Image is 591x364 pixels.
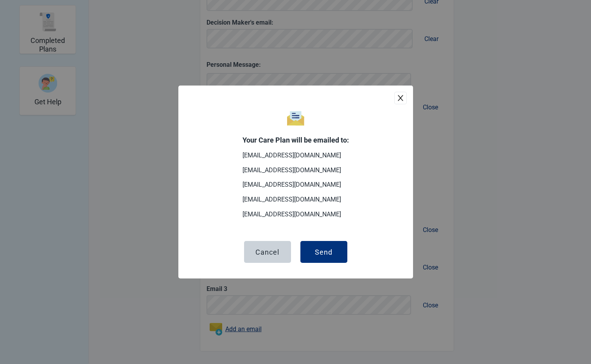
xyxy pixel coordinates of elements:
[397,94,404,102] span: close
[243,166,349,175] p: [EMAIL_ADDRESS][DOMAIN_NAME]
[300,241,347,263] button: Send
[243,180,349,189] p: [EMAIL_ADDRESS][DOMAIN_NAME]
[287,111,304,126] img: confirm share plan
[244,241,291,263] button: Cancel
[394,92,407,104] button: close
[243,210,349,219] p: [EMAIL_ADDRESS][DOMAIN_NAME]
[243,151,349,160] p: [EMAIL_ADDRESS][DOMAIN_NAME]
[315,248,332,256] div: Send
[255,248,279,256] div: Cancel
[243,195,349,204] p: [EMAIL_ADDRESS][DOMAIN_NAME]
[243,136,349,145] p: Your Care Plan will be emailed to:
